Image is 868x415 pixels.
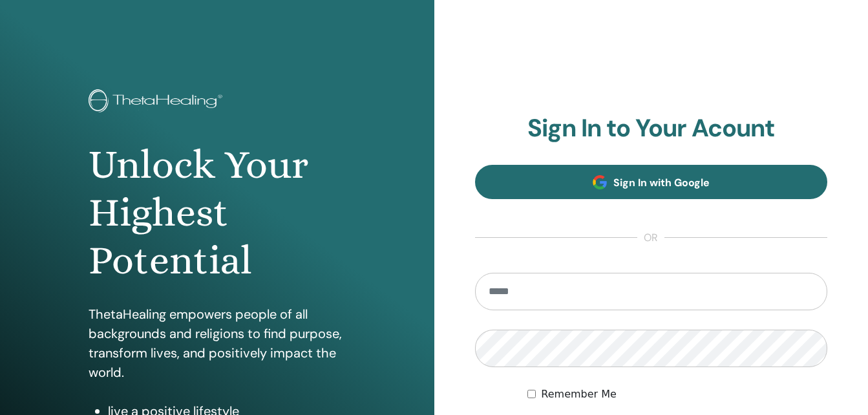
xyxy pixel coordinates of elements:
[89,141,346,285] h1: Unlock Your Highest Potential
[475,114,828,144] h2: Sign In to Your Acount
[89,304,346,382] p: ThetaHealing empowers people of all backgrounds and religions to find purpose, transform lives, a...
[541,387,617,402] label: Remember Me
[475,165,828,199] a: Sign In with Google
[637,230,664,246] span: or
[527,387,827,402] div: Keep me authenticated indefinitely or until I manually logout
[613,176,710,189] span: Sign In with Google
